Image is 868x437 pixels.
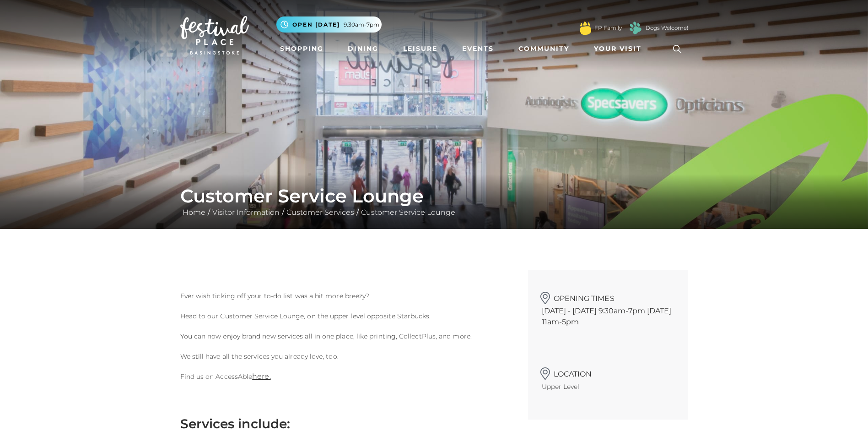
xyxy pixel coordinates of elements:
span: 9.30am-7pm [344,21,379,29]
h1: Customer Service Lounge [180,185,688,207]
span: Open [DATE] [292,21,340,29]
span: Your Visit [594,44,642,54]
a: Leisure [399,40,441,57]
a: Shopping [276,40,327,57]
p: Ever wish ticking off your to-do list was a bit more breezy? [180,290,514,301]
a: Customer Service Lounge [359,208,458,217]
h2: Opening Times [542,289,674,303]
p: Head to our Customer Service Lounge, on the upper level opposite Starbucks. [180,311,514,322]
a: here. [252,372,270,381]
img: Festival Place Logo [180,16,249,55]
a: Community [515,40,573,57]
a: Your Visit [590,40,650,57]
p: You can now enjoy brand new services all in one place, like printing, CollectPlus, and more. [180,331,514,342]
h3: Services include: [180,416,514,432]
a: Customer Services [284,208,356,217]
button: Open [DATE] 9.30am-7pm [276,16,382,33]
a: Dining [344,40,382,57]
a: Visitor Information [210,208,282,217]
a: Events [458,40,497,57]
div: / / / [173,185,695,218]
p: Find us on AccessAble [180,371,514,382]
a: Home [180,208,208,217]
div: [DATE] - [DATE] 9:30am-7pm [DATE] 11am-5pm [528,270,688,346]
p: We still have all the services you already love, too. [180,351,514,362]
h3: Location [542,364,674,378]
a: Dogs Welcome! [646,24,688,32]
a: FP Family [594,24,622,32]
p: Upper Level [542,381,674,392]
